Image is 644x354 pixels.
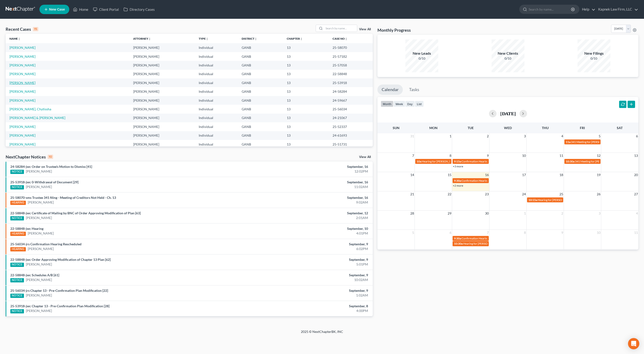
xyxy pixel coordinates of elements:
td: Individual [195,96,238,105]
div: 12:02PM [252,169,368,174]
a: 22-58848-jwc Schedules A/B [61] [10,273,59,277]
a: View All [359,155,371,159]
span: 21 [410,191,415,197]
span: Hearing for [PERSON_NAME] [422,160,458,163]
a: Help [580,5,595,14]
span: 25 [559,191,564,197]
div: 11:02AM [252,185,368,189]
span: 12 [596,153,601,158]
a: Home [71,5,91,14]
a: [PERSON_NAME] [28,246,54,251]
div: 15 [33,27,38,31]
span: 7 [412,153,415,158]
span: Confirmation Hearing for [PERSON_NAME] [462,179,515,182]
td: Individual [195,70,238,78]
span: 8 [524,230,526,235]
span: 9:15a [454,160,461,163]
span: 7 [486,230,489,235]
a: [PERSON_NAME], Chytissha [9,107,51,111]
div: NOTICE [10,216,24,220]
a: 25-53918-jwc 0-Withdrawal of Document [29] [10,180,78,184]
a: [PERSON_NAME] [9,89,35,93]
td: [PERSON_NAME] [129,70,195,78]
a: 25-56034-jrs Chapter 13 - Pre-Confirmation Plan Modification [22] [10,289,108,292]
span: 10 [522,153,526,158]
div: September, 16 [252,195,368,200]
a: View All [359,28,371,31]
td: GANB [238,114,283,122]
a: 25-58070-sms Trustee 341 filing - Meeting of Creditors Not Held - Ch. 13 [10,196,116,200]
span: 1 [449,133,452,139]
a: 22-58848-jwc Certificate of Mailing by BNC of Order Approving Modification of Plan [63] [10,211,141,215]
td: [PERSON_NAME] [129,96,195,105]
span: 30 [485,211,489,216]
div: New Clients [492,51,524,56]
button: month [381,101,393,107]
span: 28 [410,211,415,216]
button: week [393,101,405,107]
a: [PERSON_NAME] [9,46,35,50]
td: Individual [195,122,238,131]
span: Mon [429,126,438,130]
div: September, 9 [252,242,368,246]
td: 13 [283,114,329,122]
a: [PERSON_NAME] [26,293,52,298]
a: 25-53918-jwc Chapter 13 - Pre-Confirmation Plan Modification [28] [10,304,109,308]
td: Individual [195,87,238,96]
div: September, 10 [252,226,368,231]
h2: [DATE] [500,111,516,116]
div: 1:02AM [252,293,368,298]
div: 5:01PM [252,262,368,267]
td: 25-53918 [329,78,373,87]
div: HEARING [10,201,26,205]
span: 22 [447,191,452,197]
td: [PERSON_NAME] [129,105,195,113]
a: [PERSON_NAME] [9,125,35,129]
td: [PERSON_NAME] [129,61,195,69]
div: HEARING [10,232,26,236]
div: 9:02AM [252,200,368,205]
a: Kapnek Law Firm, LLC [596,5,638,14]
span: 19 [596,172,601,178]
i: unfold_more [345,38,348,40]
a: [PERSON_NAME] [9,72,35,76]
td: 25-56034 [329,105,373,113]
td: [PERSON_NAME] [129,87,195,96]
div: New Leads [405,51,438,56]
span: Wed [504,126,512,130]
div: 2:01AM [252,215,368,220]
a: Case Nounfold_more [333,37,348,40]
i: unfold_more [18,38,21,40]
td: GANB [238,131,283,140]
td: 13 [283,52,329,61]
td: GANB [238,78,283,87]
div: HEARING [10,247,26,251]
td: GANB [238,61,283,69]
td: 13 [283,96,329,105]
h3: Monthly Progress [377,27,411,33]
td: [PERSON_NAME] [129,122,195,131]
a: 22-58848-jwc Order Approving Modification of Chapter 13 Plan [62] [10,258,111,262]
a: Nameunfold_more [9,37,21,40]
span: 11 [559,153,564,158]
a: Typeunfold_more [199,37,209,40]
td: GANB [238,96,283,105]
div: 2025 © NextChapterBK, INC [188,329,456,338]
span: 10:30a [566,160,574,163]
div: 4:00PM [252,308,368,313]
td: 24-21067 [329,114,373,122]
td: 13 [283,70,329,78]
span: 24 [522,191,526,197]
td: Individual [195,61,238,69]
div: 0/10 [492,56,524,61]
span: Hearing for [PERSON_NAME] [463,242,500,245]
input: Search by name... [529,5,572,14]
a: [PERSON_NAME] [9,81,35,85]
span: 11a [566,140,570,144]
span: Sun [393,126,400,130]
div: September, 12 [252,211,368,215]
td: [PERSON_NAME] [129,114,195,122]
span: 6 [449,230,452,235]
td: 13 [283,87,329,96]
a: 24-58284-jwc Order on Trustee's Motion to Dismiss [41] [10,165,92,169]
